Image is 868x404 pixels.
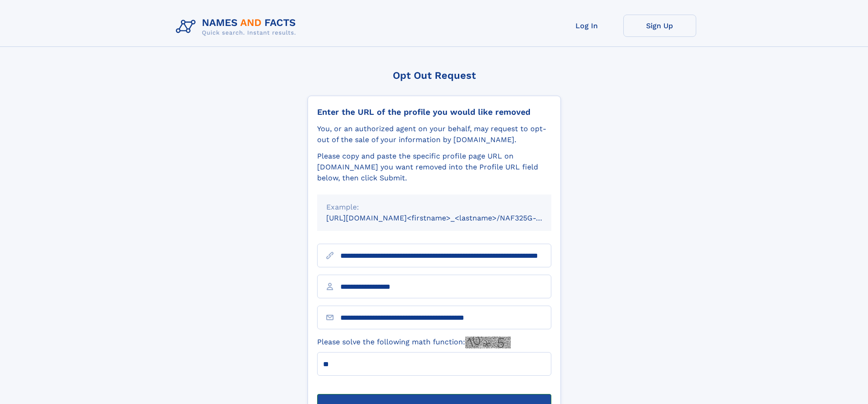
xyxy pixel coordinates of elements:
div: Example: [326,202,542,213]
a: Sign Up [623,15,696,37]
div: You, or an authorized agent on your behalf, may request to opt-out of the sale of your informatio... [317,123,551,145]
a: Log In [550,15,623,37]
div: Opt Out Request [308,70,561,81]
div: Enter the URL of the profile you would like removed [317,107,551,117]
label: Please solve the following math function: [317,337,511,348]
small: [URL][DOMAIN_NAME]<firstname>_<lastname>/NAF325G-xxxxxxxx [326,214,569,222]
div: Please copy and paste the specific profile page URL on [DOMAIN_NAME] you want removed into the Pr... [317,151,551,184]
img: Logo Names and Facts [172,15,303,39]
